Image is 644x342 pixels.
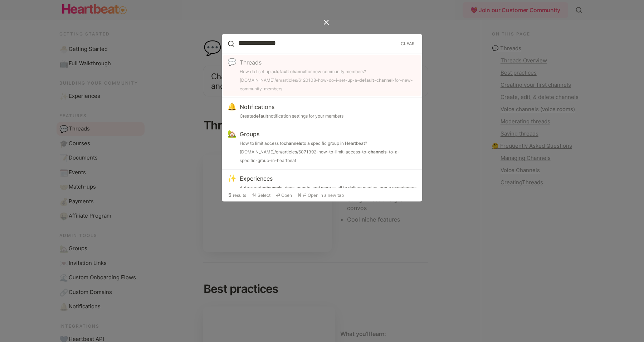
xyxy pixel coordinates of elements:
span: Select [252,193,270,198]
div: Notifications [240,103,343,111]
span: 🏡 [228,129,236,137]
span: 💬 [228,58,236,66]
strong: 5 [228,192,231,198]
div: Create notification settings for your members [240,112,343,120]
strong: channels [284,141,302,146]
strong: channel [290,69,306,74]
span: Open [276,193,292,198]
span: results [228,192,246,198]
span: ✨ [228,174,236,182]
span: Open in a new tab [298,193,344,198]
span: 🔔 [228,102,236,110]
div: Threads [240,58,416,67]
a: ✨ExperiencesAuto-createchannels, docs, events, and more — all to deliver magical group experience... [223,171,421,204]
div: Auto-create , docs, events, and more — all to deliver magical group experiences for your communit... [240,184,416,201]
strong: channels [368,149,387,155]
a: 💬ThreadsHow do I set up adefault channelfor new community members? [DOMAIN_NAME]/en/articles/6120... [223,55,421,96]
div: Experiences [240,174,416,183]
a: 🏡GroupsHow to limit access tochannelsto a specific group in Heartbeat? [DOMAIN_NAME]/en/articles/... [223,127,421,168]
strong: default [274,69,289,74]
strong: default [253,113,268,119]
strong: default [359,77,374,83]
div: How to limit access to to a specific group in Heartbeat? [DOMAIN_NAME]/en/articles/6071392-how-to... [240,139,416,165]
div: Groups [240,130,416,138]
strong: channels [264,185,283,190]
strong: channel [376,77,392,83]
div: How do I set up a for new community members? [DOMAIN_NAME]/en/articles/6120108-how-do-i-set-up-a-... [240,67,416,93]
a: 🔔NotificationsCreatedefaultnotification settings for your members [223,99,421,123]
